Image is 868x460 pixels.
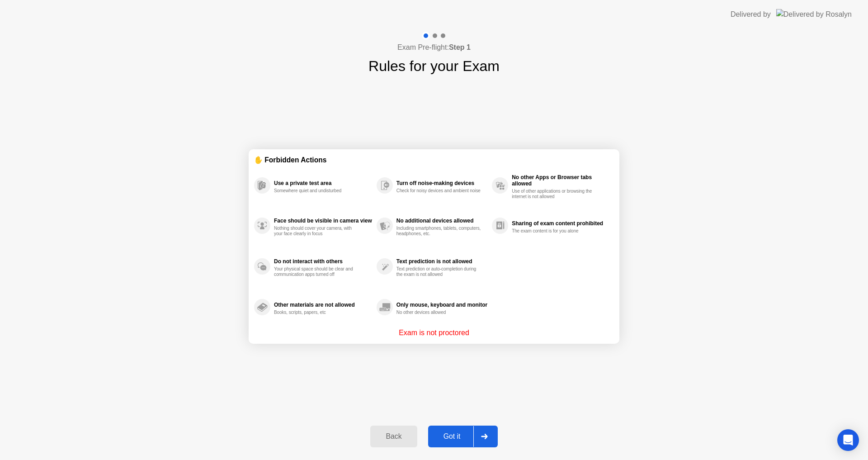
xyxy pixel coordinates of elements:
[396,302,487,308] div: Only mouse, keyboard and monitor
[512,228,597,234] div: The exam content is for you alone
[274,226,359,237] div: Nothing should cover your camera, with your face clearly in focus
[396,310,482,315] div: No other devices allowed
[428,426,498,447] button: Got it
[431,432,473,441] div: Got it
[449,43,471,51] b: Step 1
[397,42,471,53] h4: Exam Pre-flight:
[274,302,372,308] div: Other materials are not allowed
[368,55,500,77] h1: Rules for your Exam
[373,432,414,441] div: Back
[512,220,609,227] div: Sharing of exam content prohibited
[370,426,417,447] button: Back
[396,266,482,277] div: Text prediction or auto-completion during the exam is not allowed
[776,9,852,19] img: Delivered by Rosalyn
[274,310,359,315] div: Books, scripts, papers, etc
[396,226,482,237] div: Including smartphones, tablets, computers, headphones, etc.
[396,180,487,186] div: Turn off noise-making devices
[512,189,597,199] div: Use of other applications or browsing the internet is not allowed
[399,327,469,338] p: Exam is not proctored
[396,258,487,265] div: Text prediction is not allowed
[396,188,482,194] div: Check for noisy devices and ambient noise
[837,429,859,451] div: Open Intercom Messenger
[274,218,372,224] div: Face should be visible in camera view
[274,266,359,277] div: Your physical space should be clear and communication apps turned off
[512,174,609,187] div: No other Apps or Browser tabs allowed
[731,9,771,20] div: Delivered by
[274,180,372,186] div: Use a private test area
[396,218,487,224] div: No additional devices allowed
[274,188,359,194] div: Somewhere quiet and undisturbed
[254,155,614,165] div: ✋ Forbidden Actions
[274,258,372,265] div: Do not interact with others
